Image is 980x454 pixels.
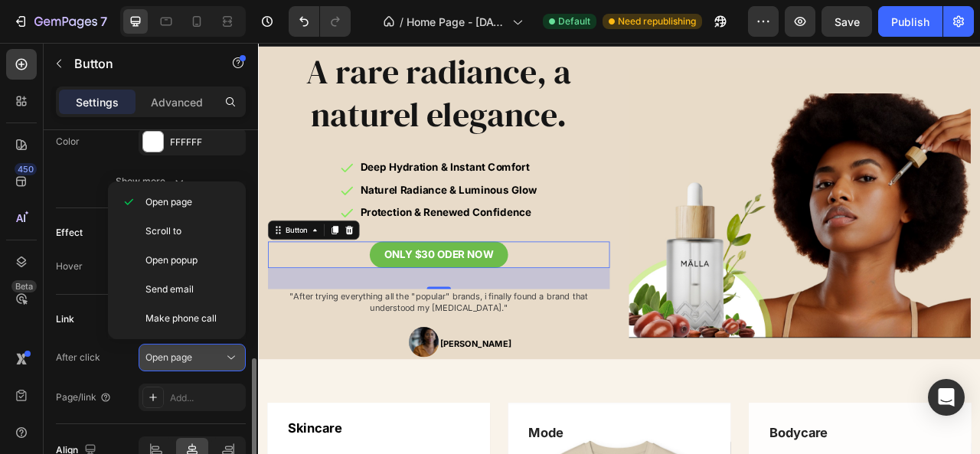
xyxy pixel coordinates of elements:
[145,351,192,363] span: Open page
[56,351,100,364] div: After click
[407,14,506,30] span: Home Page - [DATE] 20:51:15
[835,15,860,28] span: Save
[145,312,217,325] span: Make phone call
[289,6,351,37] div: Undo/Redo
[56,135,80,149] div: Color
[145,253,198,267] span: Open popup
[6,6,114,37] button: 7
[151,94,203,110] p: Advanced
[11,280,37,292] div: Beta
[145,224,181,238] span: Scroll to
[56,390,112,404] div: Page/link
[170,136,242,149] div: FFFFFF
[145,195,192,209] span: Open page
[56,312,74,326] div: Link
[56,168,246,195] button: Show more
[558,15,590,28] span: Default
[170,391,242,405] div: Add...
[74,54,204,73] p: Button
[139,344,246,371] button: Open page
[258,43,980,454] iframe: Design area
[878,6,942,37] button: Publish
[400,14,403,30] span: /
[56,226,83,240] div: Effect
[928,379,965,416] div: Open Intercom Messenger
[618,15,696,28] span: Need republishing
[100,12,107,31] p: 7
[145,283,194,296] span: Send email
[15,163,37,175] div: 450
[56,260,83,273] div: Hover
[472,32,906,375] img: gempages_584866415769551732-d7cbcf93-fab5-4111-af3e-a9f287518e59.png
[822,6,872,37] button: Save
[891,14,929,30] div: Publish
[116,174,187,189] div: Show more
[76,94,119,110] p: Settings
